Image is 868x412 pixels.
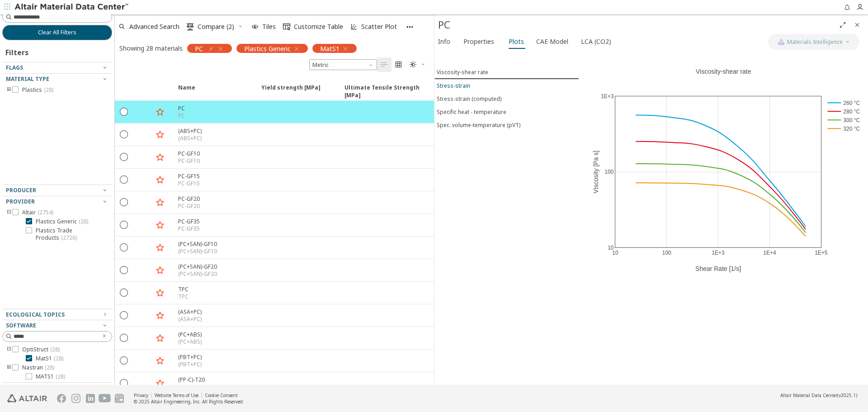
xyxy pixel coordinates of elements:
span: ( 28 ) [50,346,60,353]
button: Favorite [153,286,167,300]
div: (PC+SAN)-GF20 [178,270,217,278]
span: Name [178,84,195,100]
button: Clear All Filters [2,25,112,40]
div: Filters [2,40,33,62]
i:  [187,23,194,30]
span: Tiles [262,24,276,30]
span: Producer [6,186,36,194]
i: toogle group [6,346,12,353]
span: CAE Model [536,34,568,49]
i:  [283,23,290,30]
button: Stress-strain [434,79,579,92]
span: ( 28 ) [45,364,54,371]
span: Altair Material Data Center [780,392,837,398]
div: PC-GF15 [178,180,200,187]
span: MATS1 [36,373,65,380]
span: Yield strength [MPa] [261,84,321,100]
span: Favorite [153,84,173,100]
button: Table View [377,57,392,72]
span: Plastics Generic [244,44,291,52]
button: Provider [2,196,112,207]
span: Scatter Plot [361,24,397,30]
div: Viscosity-shear rate [437,68,488,76]
div: PC-GF15 [178,172,200,180]
span: Name [173,84,256,100]
img: Altair Engineering [7,394,47,403]
div: PP-T20 [178,384,205,391]
span: Clear All Filters [38,29,76,36]
span: Flags [6,64,23,71]
button: AI CopilotMaterials Intelligence [769,34,859,50]
span: Advanced Search [129,24,179,30]
div: (PBT+PC) [178,353,202,361]
i: toogle group [6,86,12,94]
div: TPC [178,285,189,293]
span: Nastran [22,364,54,371]
div: (PC+SAN)-GF10 [178,240,217,248]
div: PC [178,104,185,112]
button: Spec. volume-temperature (pVT) [434,118,579,132]
div: (PC+ABS) [178,338,202,346]
button: Favorite [153,376,167,391]
span: ( 2726 ) [61,234,77,242]
button: Close [850,18,864,32]
span: ( 28 ) [44,86,53,94]
span: ( 28 ) [79,218,88,225]
img: Altair Material Data Center [14,3,130,12]
div: Stress-strain [437,82,470,90]
span: Material Type [6,75,49,83]
div: PC [438,18,835,32]
button: Software [2,320,112,331]
span: Customize Table [294,24,343,30]
img: AI Copilot [778,38,785,46]
span: Plastics [22,86,53,94]
button: Favorite [153,150,167,165]
button: Material Type [2,74,112,85]
div: (ASA+PC) [178,308,202,316]
div: (ABS+PC) [178,127,202,135]
span: Properties [463,34,494,49]
span: Ultimate Tensile Strength [MPa] [339,84,424,100]
div: PC [178,112,185,119]
i: toogle group [6,364,12,371]
button: Favorite [153,241,167,255]
button: Ecological Topics [2,309,112,320]
span: ( 28 ) [54,355,63,362]
span: Plastics Trade Products [36,227,108,242]
span: Expand [133,84,153,100]
span: ( 28 ) [56,373,65,380]
button: Stress-strain (computed) [434,92,579,105]
span: Plastics Generic [36,218,88,225]
button: Specific heat - temperature [434,105,579,118]
button: Clear text [97,331,112,341]
span: Altair [22,209,53,216]
span: MatS1 [320,44,340,52]
span: Metric [309,59,377,70]
div: PC-GF35 [178,218,200,225]
div: Spec. volume-temperature (pVT) [437,121,520,129]
button: Favorite [153,354,167,368]
span: OptiStruct [22,346,60,353]
span: Ultimate Tensile Strength [MPa] [344,84,420,100]
div: (PP-C)-T20 [178,376,205,384]
button: Producer [2,185,112,196]
div: (PBT+PC) [178,361,202,368]
button: Favorite [153,173,167,187]
span: ( 2754 ) [38,208,53,216]
div: (ASA+PC) [178,316,202,323]
div: © 2025 Altair Engineering, Inc. All Rights Reserved. [134,398,244,405]
button: Favorite [153,263,167,278]
i:  [381,61,388,68]
span: Ecological Topics [6,311,65,318]
div: Showing 28 materials [119,44,183,52]
button: Favorite [153,218,167,232]
button: Viscosity-shear rate [434,66,579,79]
span: Yield strength [MPa] [256,84,339,100]
button: Favorite [153,128,167,142]
button: Favorite [153,105,167,119]
div: PC-GF10 [178,150,200,157]
div: PC-GF35 [178,225,200,232]
i: toogle group [6,209,12,216]
div: (v2025.1) [780,392,857,398]
div: Specific heat - temperature [437,108,506,116]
